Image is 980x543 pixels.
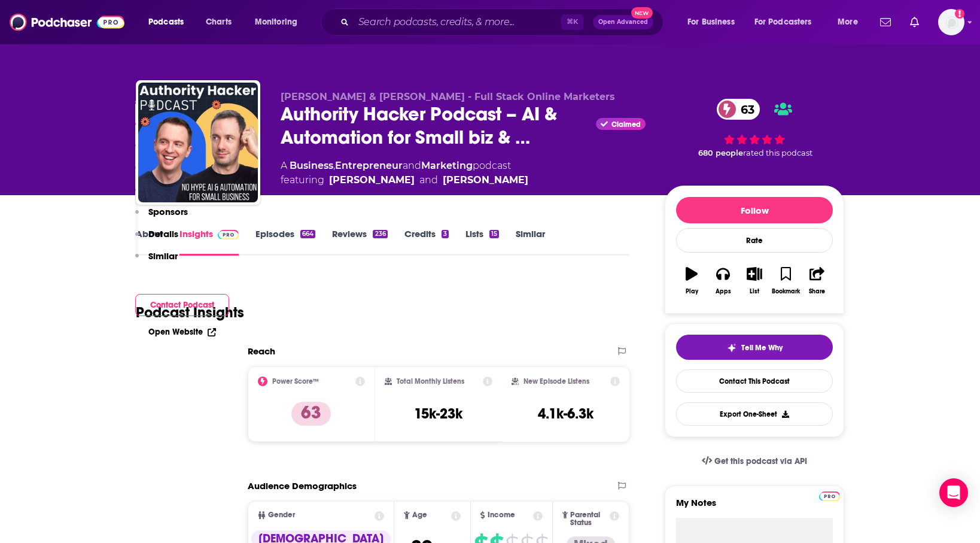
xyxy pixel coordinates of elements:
[255,228,315,256] a: Episodes664
[714,456,807,466] span: Get this podcast via API
[717,99,760,120] a: 63
[750,288,759,295] div: List
[955,9,964,19] svg: Add a profile image
[538,405,594,423] h3: 4.1k-6.3k
[676,369,833,393] a: Contact This Podcast
[938,9,964,35] button: Show profile menu
[332,228,387,256] a: Reviews236
[412,511,427,519] span: Age
[516,228,545,256] a: Similar
[819,490,840,501] a: Pro website
[198,13,239,32] a: Charts
[593,15,653,29] button: Open AdvancedNew
[300,230,315,238] div: 664
[686,288,698,295] div: Play
[905,12,924,32] a: Show notifications dropdown
[741,343,783,353] span: Tell Me Why
[754,14,812,31] span: For Podcasters
[809,288,825,295] div: Share
[443,173,528,187] a: Mark Webster
[138,83,258,202] img: Authority Hacker Podcast – AI & Automation for Small biz & Marketers
[488,511,515,519] span: Income
[687,14,735,31] span: For Business
[676,259,707,302] button: Play
[148,14,184,31] span: Podcasts
[272,377,319,386] h2: Power Score™
[248,345,275,357] h2: Reach
[148,228,178,239] p: Details
[739,259,770,302] button: List
[676,228,833,253] div: Rate
[838,14,858,31] span: More
[875,12,896,32] a: Show notifications dropdown
[611,122,641,128] span: Claimed
[281,91,615,102] span: [PERSON_NAME] & [PERSON_NAME] - Full Stack Online Marketers
[404,228,449,256] a: Credits3
[939,478,968,507] div: Open Intercom Messenger
[676,197,833,223] button: Follow
[676,497,833,518] label: My Notes
[281,159,528,187] div: A podcast
[414,405,462,423] h3: 15k-23k
[148,250,178,262] p: Similar
[403,160,421,171] span: and
[727,343,736,353] img: tell me why sparkle
[421,160,473,171] a: Marketing
[570,511,607,527] span: Parental Status
[676,335,833,360] button: tell me why sparkleTell Me Why
[679,13,750,32] button: open menu
[524,377,589,386] h2: New Episode Listens
[802,259,833,302] button: Share
[206,14,232,31] span: Charts
[333,160,335,171] span: ,
[281,173,528,187] span: featuring
[332,8,675,36] div: Search podcasts, credits, & more...
[135,228,178,250] button: Details
[692,447,817,476] a: Get this podcast via API
[10,11,124,34] img: Podchaser - Follow, Share and Rate Podcasts
[135,294,229,316] button: Contact Podcast
[772,288,800,295] div: Bookmark
[743,148,812,157] span: rated this podcast
[268,511,295,519] span: Gender
[938,9,964,35] img: User Profile
[598,19,648,25] span: Open Advanced
[291,402,331,426] p: 63
[246,13,313,32] button: open menu
[676,402,833,426] button: Export One-Sheet
[397,377,464,386] h2: Total Monthly Listens
[698,148,743,157] span: 680 people
[707,259,738,302] button: Apps
[747,13,829,32] button: open menu
[829,13,873,32] button: open menu
[770,259,801,302] button: Bookmark
[489,230,499,238] div: 15
[442,230,449,238] div: 3
[729,99,760,120] span: 63
[140,13,199,32] button: open menu
[419,173,438,187] span: and
[335,160,403,171] a: Entrepreneur
[255,14,297,31] span: Monitoring
[561,14,583,30] span: ⌘ K
[819,492,840,501] img: Podchaser Pro
[148,327,216,337] a: Open Website
[631,7,653,19] span: New
[354,13,561,32] input: Search podcasts, credits, & more...
[248,480,357,492] h2: Audience Demographics
[329,173,415,187] a: Gael Breton
[373,230,387,238] div: 236
[938,9,964,35] span: Logged in as patiencebaldacci
[665,91,844,166] div: 63 680 peoplerated this podcast
[290,160,333,171] a: Business
[135,250,178,272] button: Similar
[716,288,731,295] div: Apps
[465,228,499,256] a: Lists15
